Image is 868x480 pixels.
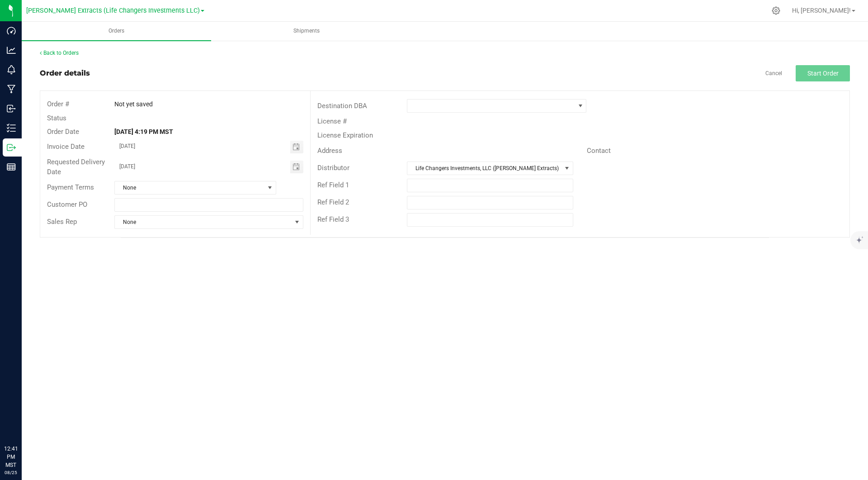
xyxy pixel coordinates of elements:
[407,162,561,175] span: Life Changers Investments, LLC ([PERSON_NAME] Extracts)
[26,7,200,14] span: [PERSON_NAME] Extracts (Life Changers Investments LLC)
[7,162,16,171] inline-svg: Reports
[22,22,211,41] a: Orders
[587,147,611,155] span: Contact
[317,164,349,172] span: Distributor
[317,215,349,223] span: Ref Field 3
[47,183,94,191] span: Payment Terms
[114,128,173,135] strong: [DATE] 4:19 PM MST
[770,6,782,15] div: Manage settings
[7,85,16,94] inline-svg: Manufacturing
[807,70,839,77] span: Start Order
[317,198,349,206] span: Ref Field 2
[7,124,16,133] inline-svg: Inventory
[47,143,85,151] span: Invoice Date
[4,469,18,476] p: 08/25
[317,147,342,155] span: Address
[115,216,291,228] span: None
[7,143,16,152] inline-svg: Outbound
[290,161,303,173] span: Toggle calendar
[7,65,16,74] inline-svg: Monitoring
[212,22,401,41] a: Shipments
[317,131,373,139] span: License Expiration
[27,406,38,417] iframe: Resource center unread badge
[47,218,77,226] span: Sales Rep
[796,65,850,81] button: Start Order
[7,104,16,113] inline-svg: Inbound
[281,27,332,35] span: Shipments
[4,445,18,469] p: 12:41 PM MST
[47,128,79,136] span: Order Date
[40,68,90,79] div: Order details
[317,181,349,189] span: Ref Field 1
[317,117,347,125] span: License #
[9,408,36,435] iframe: Resource center
[792,7,851,14] span: Hi, [PERSON_NAME]!
[290,141,303,153] span: Toggle calendar
[96,27,137,35] span: Orders
[7,46,16,55] inline-svg: Analytics
[7,26,16,35] inline-svg: Dashboard
[47,158,105,176] span: Requested Delivery Date
[765,70,782,77] a: Cancel
[47,114,66,122] span: Status
[317,102,367,110] span: Destination DBA
[47,200,87,209] span: Customer PO
[115,181,264,194] span: None
[47,100,69,108] span: Order #
[40,50,79,56] a: Back to Orders
[114,100,153,108] span: Not yet saved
